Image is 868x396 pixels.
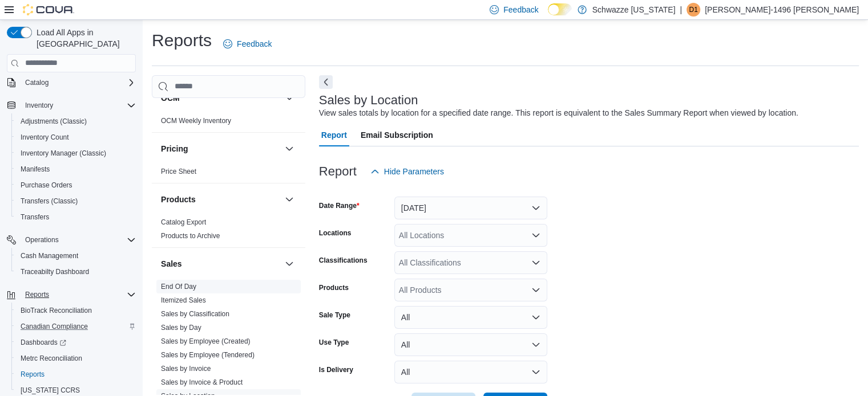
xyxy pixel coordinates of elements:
[21,197,78,206] span: Transfers (Classic)
[16,368,49,381] a: Reports
[152,114,305,132] div: OCM
[161,92,280,104] button: OCM
[16,352,87,365] a: Metrc Reconciliation
[2,232,140,248] button: Operations
[161,378,243,387] span: Sales by Invoice & Product
[161,365,211,373] a: Sales by Invoice
[11,248,140,264] button: Cash Management
[11,366,140,382] button: Reports
[21,99,58,112] button: Inventory
[282,142,296,156] button: Pricing
[237,38,272,50] span: Feedback
[2,287,140,303] button: Reports
[21,165,50,174] span: Manifests
[161,232,220,240] a: Products to Archive
[21,338,66,347] span: Dashboards
[503,4,538,15] span: Feedback
[16,146,136,160] span: Inventory Manager (Classic)
[16,115,136,128] span: Adjustments (Classic)
[21,370,45,379] span: Reports
[361,124,433,146] span: Email Subscription
[531,285,540,295] button: Open list of options
[161,296,206,305] span: Itemized Sales
[219,32,276,55] a: Feedback
[161,218,206,227] span: Catalog Export
[16,320,92,333] a: Canadian Compliance
[21,251,78,260] span: Cash Management
[321,124,347,146] span: Report
[319,338,349,347] label: Use Type
[394,361,547,383] button: All
[161,258,182,270] h3: Sales
[531,258,540,267] button: Open list of options
[161,218,206,226] a: Catalog Export
[16,304,96,317] a: BioTrack Reconciliation
[16,115,91,128] a: Adjustments (Classic)
[21,233,63,247] button: Operations
[11,209,140,225] button: Transfers
[21,76,53,89] button: Catalog
[21,99,136,112] span: Inventory
[161,310,229,318] a: Sales by Classification
[319,93,418,107] h3: Sales by Location
[161,323,201,332] span: Sales by Day
[319,165,357,178] h3: Report
[161,309,229,319] span: Sales by Classification
[161,117,231,125] a: OCM Weekly Inventory
[161,282,196,291] span: End Of Day
[21,306,92,315] span: BioTrack Reconciliation
[394,197,547,219] button: [DATE]
[21,181,72,190] span: Purchase Orders
[11,264,140,280] button: Traceabilty Dashboard
[16,146,111,160] a: Inventory Manager (Classic)
[21,76,136,89] span: Catalog
[2,97,140,113] button: Inventory
[161,351,255,359] a: Sales by Employee (Tendered)
[161,143,188,154] h3: Pricing
[394,333,547,356] button: All
[23,4,74,15] img: Cova
[25,101,53,110] span: Inventory
[152,29,212,52] h1: Reports
[319,365,353,374] label: Is Delivery
[16,352,136,365] span: Metrc Reconciliation
[161,231,220,240] span: Products to Archive
[282,257,296,271] button: Sales
[2,75,140,91] button: Catalog
[16,336,71,349] a: Dashboards
[16,162,54,176] a: Manifests
[16,130,74,144] a: Inventory Count
[161,337,251,346] span: Sales by Employee (Created)
[161,167,196,176] span: Price Sheet
[32,27,136,50] span: Load All Apps in [GEOGRAPHIC_DATA]
[11,303,140,319] button: BioTrack Reconciliation
[319,228,352,238] label: Locations
[319,311,350,320] label: Sale Type
[16,178,136,192] span: Purchase Orders
[319,107,798,119] div: View sales totals by location for a specified date range. This report is equivalent to the Sales ...
[11,177,140,193] button: Purchase Orders
[161,350,255,360] span: Sales by Employee (Tendered)
[25,235,59,244] span: Operations
[705,3,859,17] p: [PERSON_NAME]-1496 [PERSON_NAME]
[21,288,54,301] button: Reports
[16,210,54,224] a: Transfers
[161,194,280,205] button: Products
[16,178,77,192] a: Purchase Orders
[282,193,296,206] button: Products
[21,117,87,126] span: Adjustments (Classic)
[592,3,676,17] p: Schwazze [US_STATE]
[531,231,540,240] button: Open list of options
[161,258,280,270] button: Sales
[11,161,140,177] button: Manifests
[319,75,333,89] button: Next
[21,267,89,276] span: Traceabilty Dashboard
[16,194,82,208] a: Transfers (Classic)
[16,130,136,144] span: Inventory Count
[16,249,136,263] span: Cash Management
[16,265,94,279] a: Traceabilty Dashboard
[11,334,140,350] a: Dashboards
[11,350,140,366] button: Metrc Reconciliation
